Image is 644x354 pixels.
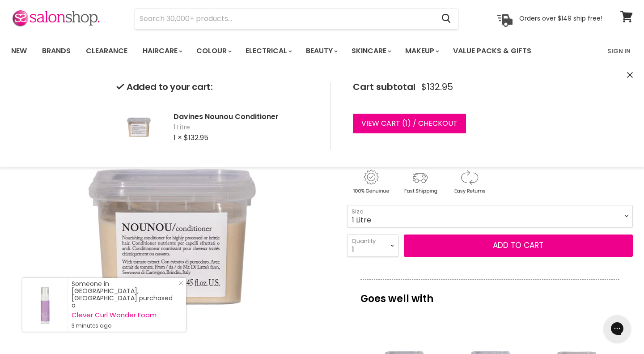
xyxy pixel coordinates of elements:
a: Electrical [239,42,297,60]
button: Close [627,71,633,80]
select: Quantity [347,235,398,257]
a: Skincare [345,42,397,60]
img: returns.gif [445,168,493,196]
img: shipping.gif [396,168,444,196]
img: genuine.gif [347,168,394,196]
img: Davines Nounou Conditioner [116,105,161,149]
p: Goes well with [360,279,619,309]
a: Makeup [398,42,445,60]
span: $132.95 [421,82,453,92]
ul: Main menu [4,38,570,64]
a: Clearance [79,42,134,60]
a: Beauty [299,42,343,60]
button: Add to cart [404,235,633,257]
small: 3 minutes ago [72,322,177,329]
h2: Added to your cart: [116,82,316,92]
a: Haircare [136,42,188,60]
span: 1 × [174,132,182,143]
a: Clever Curl Wonder Foam [72,311,177,319]
h2: Davines Nounou Conditioner [174,112,316,121]
a: View cart (1) / Checkout [353,114,466,133]
a: Sign In [602,42,636,60]
a: Visit product page [22,278,67,332]
iframe: Gorgias live chat messenger [599,312,635,345]
a: New [4,42,34,60]
p: Orders over $149 ship free! [519,14,602,22]
a: Colour [190,42,237,60]
svg: Close Icon [178,280,184,286]
button: Search [434,9,458,29]
span: 1 [405,118,407,128]
div: Someone in [GEOGRAPHIC_DATA], [GEOGRAPHIC_DATA] purchased a [72,280,177,329]
span: Cart subtotal [353,81,415,93]
span: 1 Litre [174,123,316,132]
form: Product [135,8,458,30]
input: Search [135,9,434,29]
a: Value Packs & Gifts [446,42,538,60]
a: Close Notification [175,280,184,289]
a: Brands [35,42,77,60]
span: $132.95 [184,132,208,143]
